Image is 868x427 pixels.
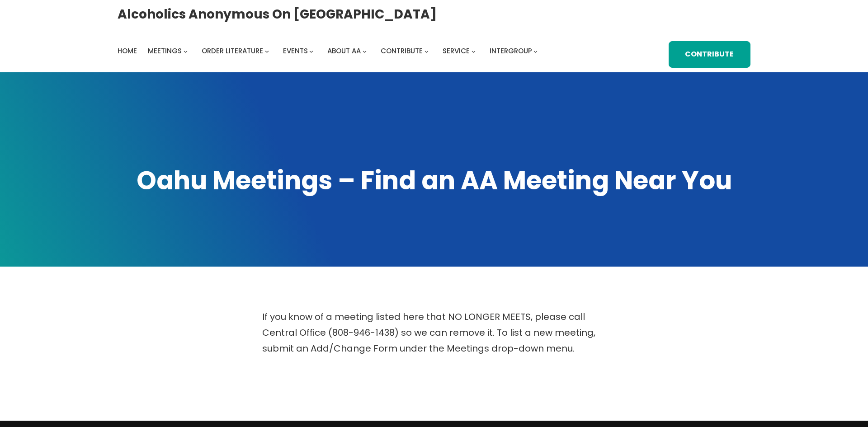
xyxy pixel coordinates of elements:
[327,45,361,57] a: About AA
[118,46,137,56] span: Home
[425,49,429,53] button: Contribute submenu
[202,46,263,56] span: Order Literature
[443,45,470,57] a: Service
[118,164,750,198] h1: Oahu Meetings – Find an AA Meeting Near You
[381,45,423,57] a: Contribute
[118,45,137,57] a: Home
[443,46,470,56] span: Service
[472,49,476,53] button: Service submenu
[262,309,606,357] p: If you know of a meeting listed here that NO LONGER MEETS, please call Central Office (808-946-14...
[490,46,532,56] span: Intergroup
[118,3,437,25] a: Alcoholics Anonymous on [GEOGRAPHIC_DATA]
[283,45,308,57] a: Events
[669,41,750,68] a: Contribute
[533,49,538,53] button: Intergroup submenu
[148,45,182,57] a: Meetings
[490,45,532,57] a: Intergroup
[148,46,182,56] span: Meetings
[184,49,188,53] button: Meetings submenu
[309,49,313,53] button: Events submenu
[327,46,361,56] span: About AA
[363,49,367,53] button: About AA submenu
[283,46,308,56] span: Events
[265,49,269,53] button: Order Literature submenu
[118,45,541,57] nav: Intergroup
[381,46,423,56] span: Contribute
